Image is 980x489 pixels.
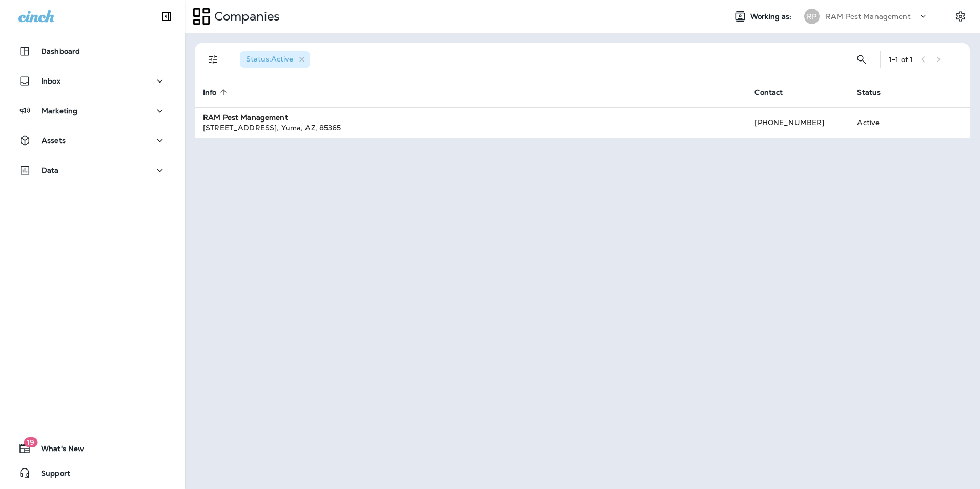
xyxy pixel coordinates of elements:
span: Contact [754,88,783,97]
p: Assets [42,136,66,145]
button: Marketing [10,100,174,121]
p: Companies [210,9,280,24]
span: Status [857,88,881,97]
span: Support [31,469,70,481]
span: Contact [754,88,796,97]
p: RAM Pest Management [826,12,911,21]
button: 19What's New [10,438,174,459]
span: What's New [31,444,84,457]
button: Collapse Sidebar [152,6,181,27]
button: Dashboard [10,41,174,62]
span: Status [857,88,894,97]
span: Info [203,88,230,97]
p: Data [42,166,59,174]
p: Marketing [42,107,77,115]
button: Assets [10,130,174,151]
div: RP [804,9,820,24]
p: Inbox [41,77,60,85]
div: 1 - 1 of 1 [889,55,913,64]
button: Search Companies [851,49,872,70]
button: Inbox [10,71,174,91]
span: Info [203,88,217,97]
div: [STREET_ADDRESS] , Yuma , AZ , 85365 [203,123,738,133]
button: Filters [203,49,223,70]
button: Support [10,463,174,483]
td: [PHONE_NUMBER] [746,107,849,138]
td: Active [849,107,914,138]
span: Status : Active [246,54,293,64]
button: Settings [951,7,970,26]
span: Working as: [750,12,794,21]
div: Status:Active [240,51,310,68]
strong: RAM Pest Management [203,113,288,122]
p: Dashboard [41,47,80,55]
span: 19 [24,437,37,447]
button: Data [10,160,174,180]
